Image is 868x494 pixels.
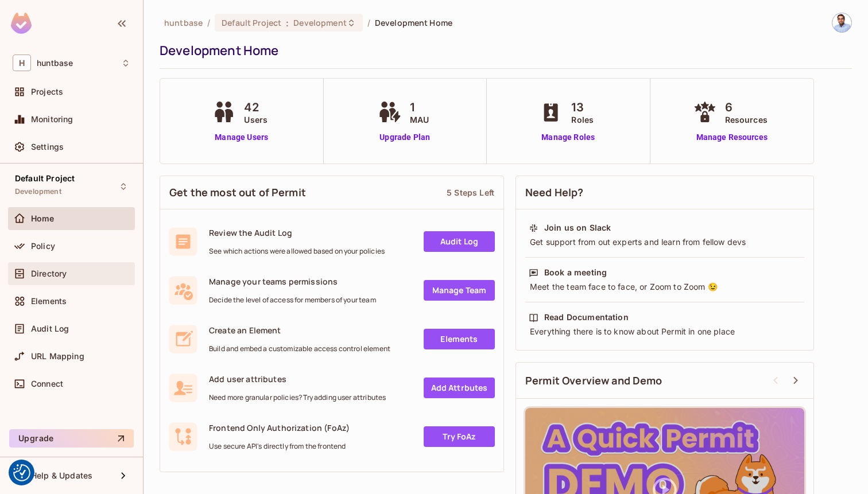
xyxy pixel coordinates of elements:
[31,352,84,361] span: URL Mapping
[691,131,773,143] a: Manage Resources
[11,13,32,34] img: SReyMgAAAABJRU5ErkJggg==
[15,187,61,196] span: Development
[375,17,452,28] span: Development Home
[285,18,289,28] span: :
[525,374,662,388] span: Permit Overview and Demo
[169,185,306,200] span: Get the most out of Permit
[209,247,385,256] span: See which actions were allowed based on your policies
[31,297,67,306] span: Elements
[424,329,495,349] a: Elements
[410,99,429,116] span: 1
[725,114,768,126] span: Resources
[244,99,268,116] span: 42
[529,281,801,293] div: Meet the team face to face, or Zoom to Zoom 😉
[832,13,851,32] img: Ravindra Bangrawa
[31,87,63,96] span: Projects
[31,242,55,251] span: Policy
[209,325,390,336] span: Create an Element
[164,17,203,28] span: the active workspace
[31,269,67,278] span: Directory
[13,464,30,481] img: Revisit consent button
[209,422,350,433] span: Frontend Only Authorization (FoAz)
[209,276,376,287] span: Manage your teams permissions
[31,142,64,151] span: Settings
[424,378,495,398] a: Add Attrbutes
[160,42,846,59] div: Development Home
[210,131,273,143] a: Manage Users
[209,295,376,305] span: Decide the level of access for members of your team
[529,236,801,248] div: Get support from out experts and learn from fellow devs
[725,99,768,116] span: 6
[209,442,350,451] span: Use secure API's directly from the frontend
[209,227,385,238] span: Review the Audit Log
[537,131,599,143] a: Manage Roles
[15,174,75,183] span: Default Project
[571,114,594,126] span: Roles
[13,464,30,481] button: Consent Preferences
[375,131,435,143] a: Upgrade Plan
[209,374,386,384] span: Add user attributes
[544,222,611,234] div: Join us on Slack
[529,326,801,337] div: Everything there is to know about Permit in one place
[222,17,281,28] span: Default Project
[209,344,390,353] span: Build and embed a customizable access control element
[424,231,495,252] a: Audit Log
[31,471,92,480] span: Help & Updates
[209,393,386,402] span: Need more granular policies? Try adding user attributes
[544,267,607,278] div: Book a meeting
[244,114,268,126] span: Users
[37,59,73,68] span: Workspace: huntbase
[31,379,63,388] span: Connect
[424,426,495,447] a: Try FoAz
[293,17,346,28] span: Development
[410,114,429,126] span: MAU
[367,17,370,28] li: /
[571,99,594,116] span: 13
[31,324,69,333] span: Audit Log
[447,187,494,198] div: 5 Steps Left
[31,115,73,124] span: Monitoring
[424,280,495,301] a: Manage Team
[31,214,55,223] span: Home
[207,17,210,28] li: /
[525,185,584,200] span: Need Help?
[544,312,629,323] div: Read Documentation
[9,429,134,448] button: Upgrade
[13,55,31,71] span: H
